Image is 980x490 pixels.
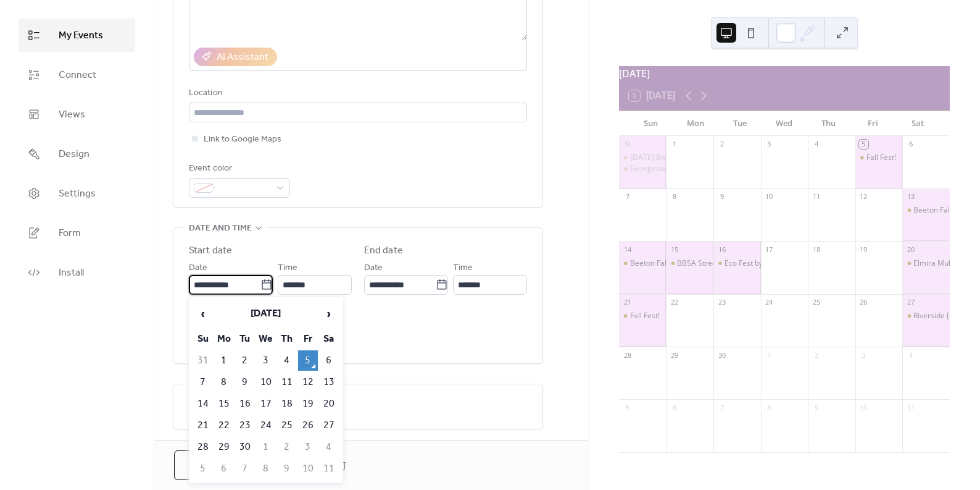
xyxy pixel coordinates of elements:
span: Link to Google Maps [204,132,281,147]
span: Form [59,226,81,241]
div: End date [364,243,403,258]
div: Tue [718,111,762,136]
div: 2 [717,140,726,149]
td: 15 [214,394,234,414]
div: Mon [673,111,718,136]
div: 29 [670,350,679,360]
div: [DATE] Barrie [630,153,678,163]
td: 13 [319,372,339,392]
div: 8 [765,403,774,412]
span: Date [189,261,207,276]
th: Th [277,329,297,349]
div: Carnival Barrie [619,153,666,163]
th: [DATE] [214,301,318,327]
td: 12 [298,372,318,392]
td: 2 [235,350,255,371]
div: 18 [812,245,821,254]
td: 25 [277,415,297,436]
div: 19 [859,245,868,254]
div: 16 [717,245,726,254]
div: Beeton Fall Fair [619,258,666,269]
div: Start date [189,243,232,258]
div: 9 [717,192,726,201]
div: Fall Fest! [866,153,896,163]
a: Views [19,98,135,131]
div: Riverside Goddess Retreat [902,311,950,321]
div: [DATE] [619,66,950,81]
div: Beeton Fall Fair [913,205,966,216]
div: 5 [859,140,868,149]
th: Mo [214,329,234,349]
span: ‹ [194,302,212,326]
div: 21 [623,298,632,307]
th: Fr [298,329,318,349]
div: Wed [762,111,807,136]
td: 10 [298,458,318,479]
div: 8 [670,192,679,201]
span: Connect [59,68,96,83]
div: 12 [859,192,868,201]
td: 4 [319,437,339,457]
td: 3 [298,437,318,457]
div: Fall Fest! [855,153,903,163]
a: Design [19,137,135,171]
td: 26 [298,415,318,436]
td: 1 [256,437,276,457]
td: 8 [214,372,234,392]
td: 3 [256,350,276,371]
span: Views [59,108,85,122]
div: 17 [765,245,774,254]
td: 19 [298,394,318,414]
span: My Events [59,28,103,43]
span: › [320,302,338,326]
td: 10 [256,372,276,392]
a: My Events [19,19,135,52]
td: 7 [235,458,255,479]
td: 22 [214,415,234,436]
td: 5 [298,350,318,371]
span: Date and time [189,221,252,236]
div: Eco Fest by TJX Canada [713,258,761,269]
td: 30 [235,437,255,457]
div: Event color [189,161,288,176]
div: Georgetown Ribfest [619,164,666,174]
div: 10 [765,192,774,201]
td: 7 [193,372,213,392]
div: 15 [670,245,679,254]
div: 22 [670,298,679,307]
div: Location [189,86,525,101]
a: Form [19,216,135,250]
div: 7 [623,192,632,201]
td: 27 [319,415,339,436]
td: 18 [277,394,297,414]
td: 24 [256,415,276,436]
div: 27 [906,298,915,307]
div: 14 [623,245,632,254]
td: 4 [277,350,297,371]
div: Thu [807,111,851,136]
div: 11 [906,403,915,412]
div: BBSA Street Market & Cookout [677,258,783,269]
td: 21 [193,415,213,436]
td: 11 [277,372,297,392]
div: Sun [629,111,673,136]
div: Sat [895,111,940,136]
div: Fall Fest! [619,311,666,321]
div: Eco Fest by TJX Canada [725,258,804,269]
th: Tu [235,329,255,349]
div: 6 [670,403,679,412]
td: 11 [319,458,339,479]
td: 16 [235,394,255,414]
td: 28 [193,437,213,457]
div: Georgetown Ribfest [630,164,698,174]
div: Beeton Fall Fair [902,205,950,216]
td: 31 [193,350,213,371]
td: 23 [235,415,255,436]
div: BBSA Street Market & Cookout [666,258,713,269]
button: Cancel [174,450,255,480]
td: 14 [193,394,213,414]
a: Install [19,256,135,289]
span: Install [59,266,84,281]
div: 20 [906,245,915,254]
div: 31 [623,140,632,149]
